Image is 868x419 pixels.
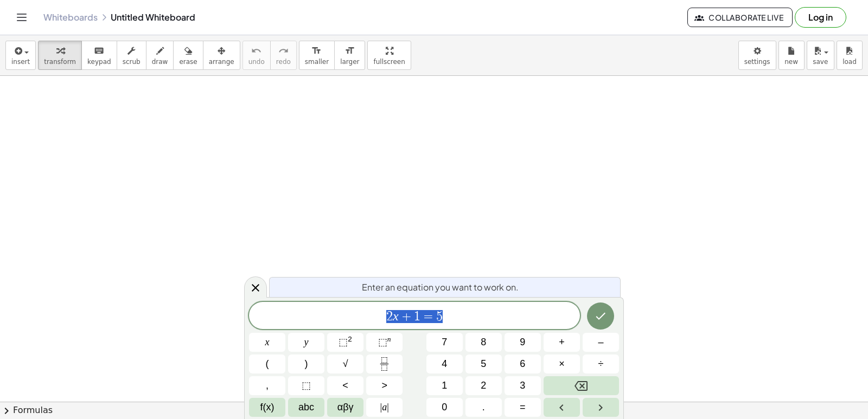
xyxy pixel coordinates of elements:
span: 7 [442,335,447,350]
span: 1 [414,310,420,323]
button: scrub [117,41,146,70]
span: 2 [481,378,486,393]
span: load [843,58,857,66]
span: save [813,58,828,66]
span: 4 [442,357,447,371]
span: = [520,400,526,415]
span: = [420,310,436,323]
button: new [778,41,805,70]
sup: 2 [348,335,352,343]
span: ⬚ [378,337,387,347]
span: ) [305,357,308,371]
button: redoredo [270,41,297,70]
button: Placeholder [288,376,324,395]
button: Greater than [366,376,403,395]
button: 7 [426,333,463,352]
button: Right arrow [583,398,619,417]
button: Backspace [544,376,619,395]
span: αβγ [337,400,354,415]
span: keypad [87,58,111,66]
span: new [784,58,798,66]
button: insert [5,41,36,70]
button: format_sizesmaller [299,41,335,70]
span: erase [179,58,197,66]
span: ⬚ [302,378,311,393]
button: . [465,398,502,417]
sup: n [387,335,391,343]
button: 5 [465,354,502,373]
button: draw [146,41,174,70]
span: 2 [386,310,393,323]
button: 3 [505,376,541,395]
span: × [559,357,565,371]
button: Superscript [366,333,403,352]
span: draw [152,58,168,66]
button: Equals [505,398,541,417]
button: 4 [426,354,463,373]
i: format_size [344,44,355,57]
button: 8 [465,333,502,352]
span: 1 [442,378,447,393]
button: y [288,333,324,352]
button: Plus [544,333,580,352]
span: < [342,378,348,393]
button: Toggle navigation [13,9,30,26]
i: redo [278,44,289,57]
button: save [807,41,834,70]
button: 9 [505,333,541,352]
button: Fraction [366,354,403,373]
span: insert [11,58,30,66]
button: Less than [327,376,363,395]
button: 6 [505,354,541,373]
span: ⬚ [339,337,348,347]
button: Greek alphabet [327,398,363,417]
button: Functions [249,398,285,417]
span: ( [266,357,269,371]
span: arrange [209,58,234,66]
span: | [387,402,389,412]
span: , [266,378,269,393]
span: undo [248,58,265,66]
span: 5 [436,310,443,323]
span: 8 [481,335,486,350]
span: fullscreen [373,58,405,66]
button: Minus [583,333,619,352]
button: 0 [426,398,463,417]
button: Divide [583,354,619,373]
span: | [380,402,382,412]
button: Done [587,302,614,330]
button: 2 [465,376,502,395]
button: settings [738,41,776,70]
span: settings [744,58,770,66]
button: 1 [426,376,463,395]
span: smaller [305,58,329,66]
button: undoundo [242,41,271,70]
span: 3 [520,378,525,393]
button: fullscreen [367,41,411,70]
button: keyboardkeypad [81,41,117,70]
span: 9 [520,335,525,350]
button: ) [288,354,324,373]
span: – [598,335,603,350]
span: a [380,400,389,415]
i: format_size [311,44,322,57]
span: f(x) [260,400,275,415]
button: , [249,376,285,395]
button: Log in [795,7,846,28]
button: transform [38,41,82,70]
span: redo [276,58,291,66]
span: 5 [481,357,486,371]
span: + [559,335,565,350]
span: . [482,400,485,415]
span: abc [298,400,314,415]
button: Times [544,354,580,373]
span: larger [340,58,359,66]
span: 6 [520,357,525,371]
button: Left arrow [544,398,580,417]
button: Collaborate Live [687,8,793,27]
button: Square root [327,354,363,373]
span: transform [44,58,76,66]
button: Alphabet [288,398,324,417]
span: > [381,378,387,393]
button: x [249,333,285,352]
